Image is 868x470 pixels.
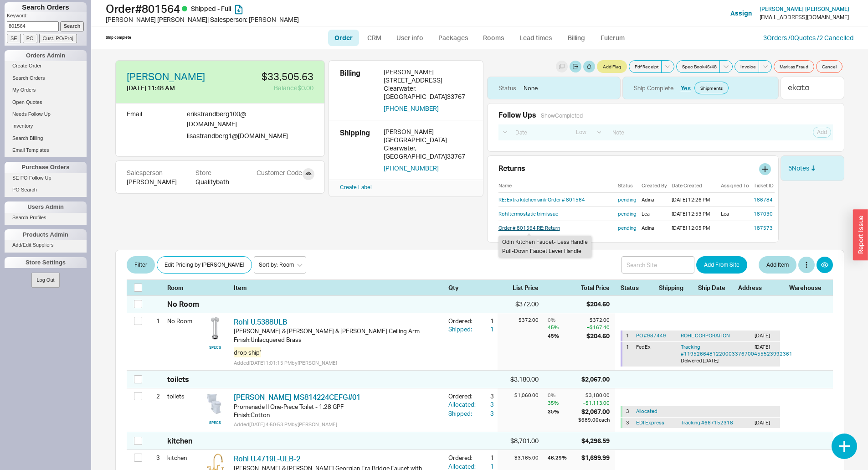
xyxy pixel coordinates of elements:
div: Ordered: [448,454,478,462]
div: Qty [448,284,494,292]
div: 3 [626,419,632,426]
div: Email [127,109,142,129]
div: [DATE] [755,332,776,339]
a: CRM [361,30,388,46]
button: Shipped:3 [448,409,494,418]
a: Rohl termostatic trim issue [498,211,558,217]
div: Assigned To [721,182,750,189]
div: 45 % [548,324,585,331]
a: 3Orders /0Quotes /2 Cancelled [763,34,853,41]
div: Salesperson [127,168,177,177]
div: Finish : Unlacquered Brass [234,336,441,344]
input: PO [23,34,37,43]
div: toilets [167,388,200,404]
div: Status [621,284,653,292]
button: Edit Pricing by [PERSON_NAME] [157,256,252,274]
a: Rooms [477,30,511,46]
div: Orders Admin [5,50,87,61]
div: Shipping [659,284,693,292]
div: [DATE] [755,344,776,365]
a: SE PO Follow Up [5,173,87,183]
div: Balance $0.00 [226,83,313,93]
a: Tracking #1195266481220003376700455523992361 [681,344,792,357]
div: 1 [478,317,494,325]
a: 5Notes [788,164,816,173]
div: $4,296.59 [581,436,610,445]
button: Filter [127,256,155,274]
div: 35 % [548,408,576,416]
div: [DATE] 12:53 PM [672,211,717,217]
div: Ship complete [106,35,131,40]
button: Pdf Receipt [629,60,662,73]
div: Users Admin [5,201,87,212]
a: Packages [432,30,475,46]
input: Cust. PO/Proj [39,34,77,43]
a: Order # 801564 RE: Return [498,225,560,231]
div: [EMAIL_ADDRESS][DOMAIN_NAME] [760,14,849,21]
div: $372.00 [498,300,539,309]
div: 45 % [548,332,585,340]
div: Products Admin [5,229,87,240]
a: Email Templates [5,145,87,155]
button: Assign [730,9,752,18]
div: [PERSON_NAME] [PERSON_NAME] | Salesperson: [PERSON_NAME] [106,15,437,24]
a: Search Orders [5,73,87,83]
button: Shipped:1 [448,325,494,333]
input: Search [60,21,84,31]
div: 0 % [548,392,576,399]
span: ROHL CORPORATION [681,332,751,339]
a: Search Profiles [5,213,87,222]
span: Filter [134,259,147,270]
a: 186784 [754,196,773,203]
div: Total Price [581,284,615,292]
div: [GEOGRAPHIC_DATA] [384,136,472,144]
a: Add/Edit Suppliers [5,240,87,250]
a: Order [328,30,359,46]
div: Returns [498,163,775,173]
div: Address [738,284,784,292]
div: – $1,113.00 [578,399,610,407]
div: [DATE] [755,419,776,426]
span: Delivered [681,357,702,364]
a: PO #987449 [636,332,666,339]
a: Needs Follow Up [5,109,87,119]
div: Ticket ID [754,182,775,189]
div: – $167.40 [586,324,610,331]
div: Shipped: [448,409,478,418]
div: $689.00 each [578,416,610,424]
a: 187573 [754,225,773,231]
div: Added [DATE] 4:50:53 PM by [PERSON_NAME] [234,421,441,428]
div: Lea [721,211,750,217]
a: 187030 [754,211,773,217]
div: [PERSON_NAME] [384,68,472,76]
a: Inventory [5,121,87,131]
div: 0 % [548,317,585,324]
a: pending [618,196,638,203]
div: $2,067.00 [581,375,610,384]
div: 3 [478,409,494,418]
div: Allocated: [448,400,478,408]
span: Add Flag [603,63,621,70]
a: Open Quotes [5,98,87,107]
div: None [524,84,538,92]
a: Create Label [340,184,372,191]
div: Status [618,182,638,189]
div: $1,060.00 [498,392,539,399]
a: SPECS [209,420,221,425]
div: Date Created [672,182,717,189]
div: 1 [478,454,494,462]
button: Allocated [636,408,657,415]
div: Room [167,284,200,292]
div: 3 [626,408,632,415]
button: [PHONE_NUMBER] [384,164,439,172]
div: Ship Date [698,284,733,292]
div: Follow Ups [498,111,536,119]
div: 1 [478,325,494,333]
div: Promenade II One-Piece Toilet - 1.28 GPF [234,403,441,411]
button: Log Out [31,273,59,288]
div: [PERSON_NAME] [127,177,177,186]
div: $33,505.63 [226,72,313,82]
div: Finish : Cotton [234,411,441,419]
a: [PERSON_NAME] MS814224CEFG#01 [234,393,360,402]
div: Purchase Orders [5,162,87,173]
